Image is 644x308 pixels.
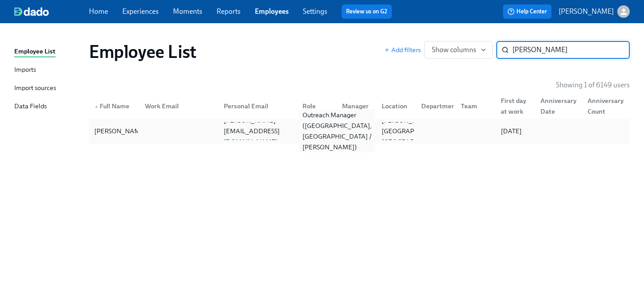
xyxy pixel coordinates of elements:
div: [DATE] [497,126,533,136]
span: Help Center [507,7,547,16]
button: Review us on G2 [342,4,392,19]
button: [PERSON_NAME] [559,5,630,18]
a: Import sources [14,83,82,94]
div: Data Fields [14,101,47,112]
a: Imports [14,65,82,76]
div: Full Name [91,101,138,111]
span: Show columns [432,45,485,54]
input: Search by name [512,41,630,59]
div: ▲Full Name [91,97,138,115]
a: Moments [173,7,202,16]
a: [PERSON_NAME][PERSON_NAME][EMAIL_ADDRESS][DOMAIN_NAME]Outreach Manager ([GEOGRAPHIC_DATA], [GEOGR... [89,119,630,144]
div: Import sources [14,83,56,94]
div: Department [414,97,454,115]
a: Data Fields [14,101,82,112]
div: Anniversary Date [533,97,581,115]
div: Personal Email [217,97,295,115]
h1: Employee List [89,41,197,62]
div: Anniversary Count [584,95,628,117]
a: Employees [255,7,289,16]
a: Employee List [14,46,82,57]
div: Employee List [14,46,56,57]
div: Anniversary Date [537,95,581,117]
button: Show columns [424,41,493,59]
div: Department [418,101,462,111]
p: Showing 1 of 6149 users [556,80,630,90]
a: dado [14,7,89,16]
div: Work Email [138,97,217,115]
button: Add filters [384,45,421,54]
div: Location [378,101,414,111]
a: Experiences [122,7,159,16]
div: [PERSON_NAME][EMAIL_ADDRESS][DOMAIN_NAME] [220,115,295,147]
a: Settings [303,7,327,16]
a: Review us on G2 [346,7,387,16]
a: Reports [217,7,241,16]
img: dado [14,7,49,16]
div: Team [454,97,493,115]
div: Manager [335,97,374,115]
div: Team [457,101,493,111]
div: [PERSON_NAME][GEOGRAPHIC_DATA], [GEOGRAPHIC_DATA] [378,115,452,147]
div: Anniversary Count [580,97,628,115]
span: ▲ [94,104,99,109]
div: Personal Email [220,101,295,111]
div: Location [374,97,414,115]
div: Role [295,97,335,115]
div: Manager [338,101,374,111]
div: [PERSON_NAME] [91,126,150,136]
div: Outreach Manager ([GEOGRAPHIC_DATA], [GEOGRAPHIC_DATA] / [PERSON_NAME]) [299,110,375,152]
div: Role [299,101,335,111]
p: [PERSON_NAME] [559,7,614,16]
div: First day at work [497,95,533,117]
div: Work Email [141,101,217,111]
div: Imports [14,65,36,76]
a: Home [89,7,108,16]
button: Help Center [503,4,551,19]
div: First day at work [494,97,533,115]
